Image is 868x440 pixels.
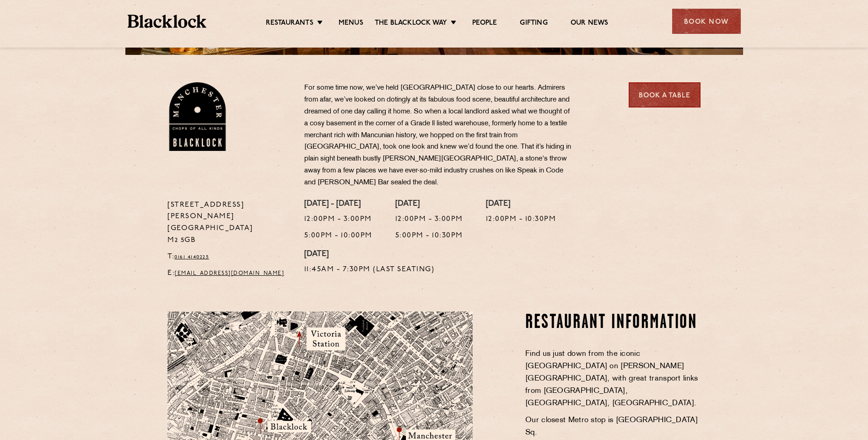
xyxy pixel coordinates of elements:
a: Our News [571,19,609,29]
h4: [DATE] - [DATE] [304,199,372,209]
a: The Blacklock Way [375,19,447,29]
p: 11:45am - 7:30pm (Last Seating) [304,264,435,276]
p: For some time now, we’ve held [GEOGRAPHIC_DATA] close to our hearts. Admirers from afar, we’ve lo... [304,82,574,189]
span: Find us just down from the iconic [GEOGRAPHIC_DATA] on [PERSON_NAME][GEOGRAPHIC_DATA], with great... [525,350,698,407]
a: 0161 4140225 [174,254,209,260]
img: BL_Textured_Logo-footer-cropped.svg [128,15,207,28]
a: [EMAIL_ADDRESS][DOMAIN_NAME] [175,271,284,276]
img: BL_Manchester_Logo-bleed.png [167,82,227,151]
a: Gifting [520,19,547,29]
p: 12:00pm - 3:00pm [304,214,372,225]
h2: Restaurant Information [525,311,701,334]
p: 12:00pm - 10:30pm [486,214,556,225]
p: 12:00pm - 3:00pm [395,214,463,225]
h4: [DATE] [486,199,556,209]
p: [STREET_ADDRESS][PERSON_NAME] [GEOGRAPHIC_DATA] M2 5GB [167,199,291,247]
div: Book Now [672,9,741,34]
p: 5:00pm - 10:00pm [304,230,372,242]
a: People [472,19,497,29]
a: Book a Table [629,82,701,107]
p: T: [167,251,291,263]
p: E: [167,268,291,279]
a: Restaurants [266,19,313,29]
p: 5:00pm - 10:30pm [395,230,463,242]
span: Our closest Metro stop is [GEOGRAPHIC_DATA] Sq. [525,417,698,436]
h4: [DATE] [304,250,435,260]
h4: [DATE] [395,199,463,209]
a: Menus [339,19,363,29]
